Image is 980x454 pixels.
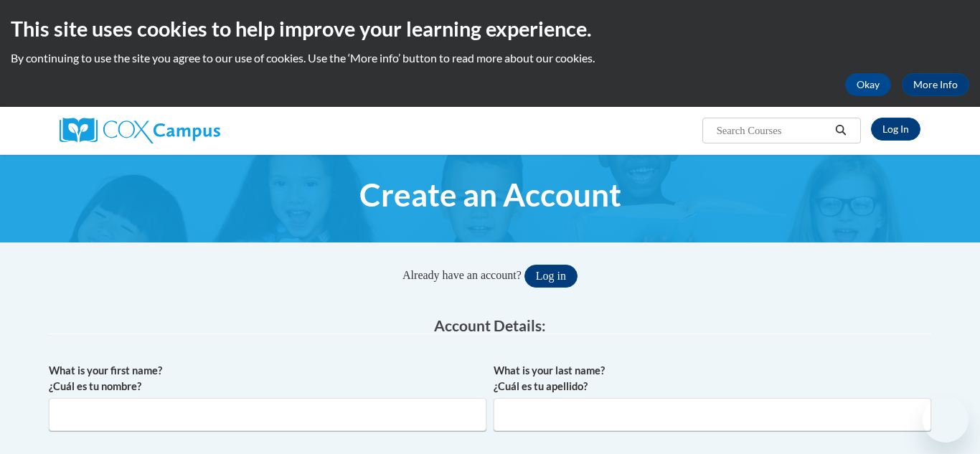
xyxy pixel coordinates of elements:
[49,363,486,394] label: What is your first name? ¿Cuál es tu nombre?
[830,122,852,139] button: Search
[402,269,522,281] span: Already have an account?
[494,363,931,394] label: What is your last name? ¿Cuál es tu apellido?
[11,14,969,43] h2: This site uses cookies to help improve your learning experience.
[871,118,920,141] a: Log In
[60,118,220,143] img: Cox Campus
[902,73,969,96] a: More Info
[11,50,969,66] p: By continuing to use the site you agree to our use of cookies. Use the ‘More info’ button to read...
[524,265,578,288] button: Log in
[494,398,931,431] input: Metadata input
[845,73,891,96] button: Okay
[49,398,486,431] input: Metadata input
[923,397,969,443] iframe: Button to launch messaging window
[434,316,546,334] span: Account Details:
[715,122,830,139] input: Search Courses
[359,176,621,214] span: Create an Account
